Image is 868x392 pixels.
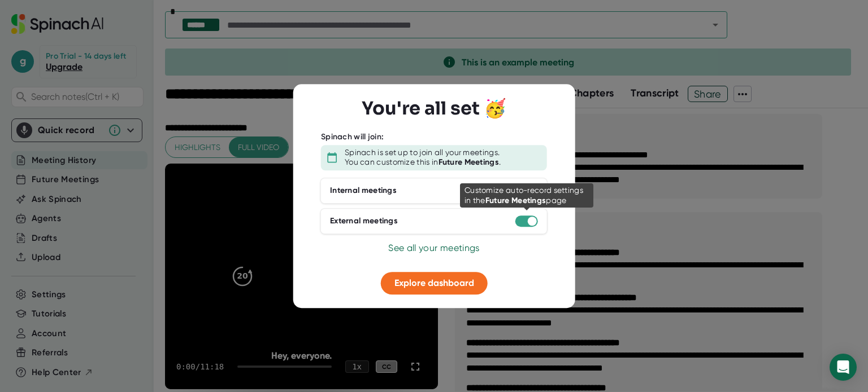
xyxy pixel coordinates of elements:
div: Spinach is set up to join all your meetings. [345,148,500,158]
span: Explore dashboard [394,278,474,288]
div: Open Intercom Messenger [830,354,857,381]
h3: You're all set 🥳 [362,98,506,119]
button: Explore dashboard [381,272,488,294]
span: See all your meetings [388,243,479,253]
b: Future Meetings [439,157,500,167]
div: External meetings [330,216,398,226]
div: You can customize this in . [345,157,501,168]
button: See all your meetings [388,241,479,255]
div: Internal meetings [330,186,397,196]
div: Spinach will join: [321,132,384,142]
